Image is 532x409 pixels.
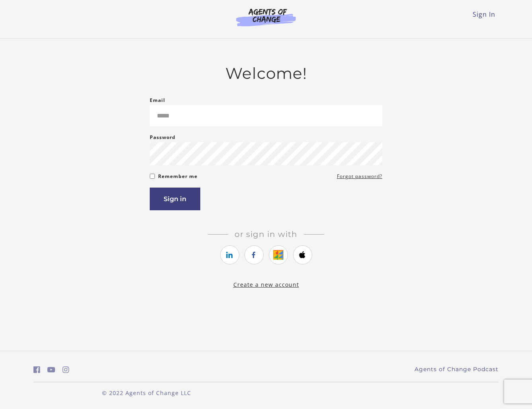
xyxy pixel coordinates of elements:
[337,172,382,181] a: Forgot password?
[150,133,176,142] label: Password
[47,366,55,374] i: https://www.youtube.com/c/AgentsofChangeTestPrepbyMeaganMitchell (Open in a new window)
[33,364,40,376] a: https://www.facebook.com/groups/aswbtestprep (Open in a new window)
[415,365,499,374] a: Agents of Change Podcast
[220,245,239,264] a: https://courses.thinkific.com/users/auth/linkedin?ss%5Breferral%5D=&ss%5Buser_return_to%5D=&ss%5B...
[233,281,299,288] a: Create a new account
[150,188,200,210] button: Sign in
[473,10,495,19] a: Sign In
[47,364,55,376] a: https://www.youtube.com/c/AgentsofChangeTestPrepbyMeaganMitchell (Open in a new window)
[228,8,304,26] img: Agents of Change Logo
[244,245,264,264] a: https://courses.thinkific.com/users/auth/facebook?ss%5Breferral%5D=&ss%5Buser_return_to%5D=&ss%5B...
[150,64,382,83] h2: Welcome!
[269,245,288,264] a: https://courses.thinkific.com/users/auth/google?ss%5Breferral%5D=&ss%5Buser_return_to%5D=&ss%5Bvi...
[158,172,198,181] label: Remember me
[293,245,312,264] a: https://courses.thinkific.com/users/auth/apple?ss%5Breferral%5D=&ss%5Buser_return_to%5D=&ss%5Bvis...
[33,389,260,397] p: © 2022 Agents of Change LLC
[228,229,304,239] span: Or sign in with
[33,366,40,374] i: https://www.facebook.com/groups/aswbtestprep (Open in a new window)
[63,366,69,374] i: https://www.instagram.com/agentsofchangeprep/ (Open in a new window)
[150,96,165,105] label: Email
[63,364,69,376] a: https://www.instagram.com/agentsofchangeprep/ (Open in a new window)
